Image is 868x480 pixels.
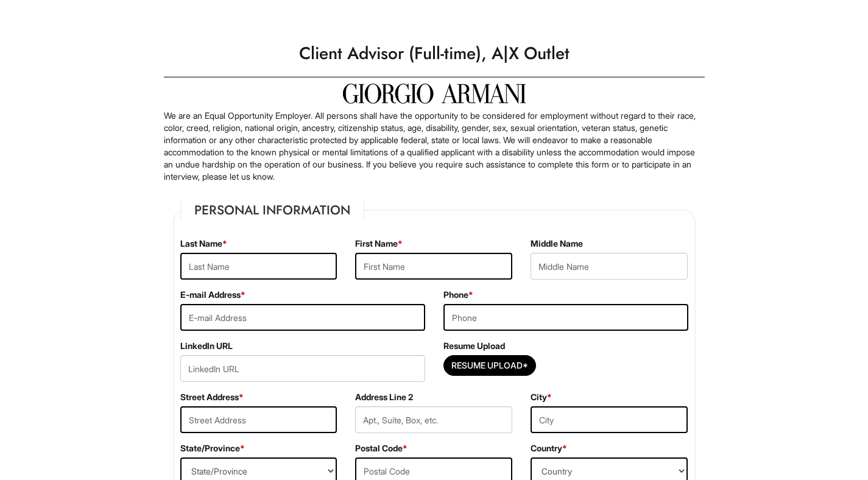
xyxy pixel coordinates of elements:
h1: Client Advisor (Full-time), A|X Outlet [158,37,711,71]
input: Last Name [180,253,337,280]
label: Middle Name [531,238,583,250]
img: Giorgio Armani [343,83,526,104]
input: E-mail Address [180,304,425,331]
label: Last Name [180,238,227,250]
label: Street Address [180,391,244,403]
label: Resume Upload [443,340,505,352]
label: Postal Code [355,442,408,454]
label: State/Province [180,442,245,454]
input: First Name [355,253,512,280]
input: City [531,406,688,433]
input: Middle Name [531,253,688,280]
input: Apt., Suite, Box, etc. [355,406,512,433]
legend: Personal Information [180,201,364,219]
label: Country [531,442,567,454]
label: E-mail Address [180,289,245,301]
input: Phone [443,304,688,331]
label: City [531,391,552,403]
p: We are an Equal Opportunity Employer. All persons shall have the opportunity to be considered for... [164,110,705,183]
input: LinkedIn URL [180,355,425,382]
label: Phone [443,289,473,301]
label: First Name [355,238,403,250]
button: Resume Upload*Resume Upload* [443,355,536,376]
label: Address Line 2 [355,391,413,403]
label: LinkedIn URL [180,340,233,352]
input: Street Address [180,406,337,433]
